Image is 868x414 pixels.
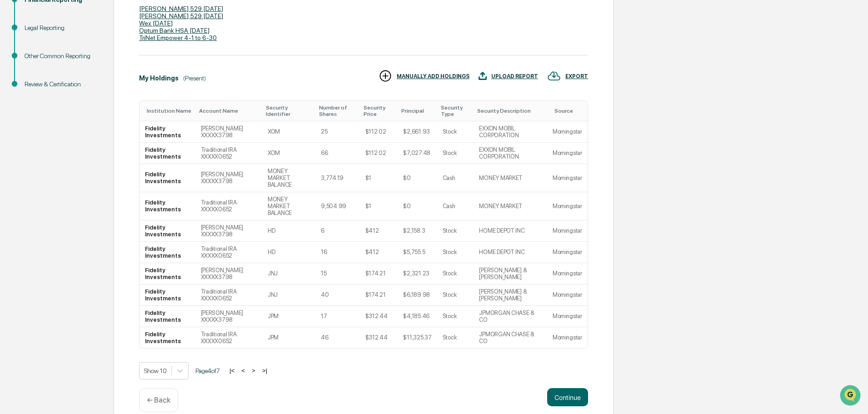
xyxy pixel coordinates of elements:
[25,51,99,61] div: Other Common Reporting
[139,34,588,41] div: TriNet Empower 4-1 to 6-30
[199,108,259,114] div: Toggle SortBy
[195,306,262,327] td: [PERSON_NAME] XXXXX3798
[547,388,588,406] button: Continue
[547,284,588,306] td: Morningstar
[139,75,179,82] div: My Holdings
[25,80,99,89] div: Review & Certification
[140,220,195,242] td: Fidelity Investments
[315,164,359,192] td: 3,774.19
[155,72,165,83] button: Start new chat
[315,284,359,306] td: 40
[547,220,588,242] td: Morningstar
[547,69,561,83] img: EXPORT
[839,384,863,409] iframe: Open customer support
[437,143,474,164] td: Stock
[140,121,195,143] td: Fidelity Investments
[547,143,588,164] td: Morningstar
[195,284,262,306] td: Traditional IRA XXXXX0652
[262,306,315,327] td: JPM
[66,115,73,123] div: 🗄️
[5,111,62,127] a: 🖐️Preclearance
[474,143,547,164] td: EXXON MOBIL CORPORATION
[262,121,315,143] td: XOM
[31,70,149,79] div: Start new chat
[397,73,469,80] div: MANUALLY ADD HOLDINGS
[437,242,474,263] td: Stock
[75,115,113,124] span: Attestations
[398,164,437,192] td: $0
[319,105,356,117] div: Toggle SortBy
[262,263,315,284] td: JNJ
[139,5,588,12] div: [PERSON_NAME] 529 [DATE]
[491,73,538,80] div: UPLOAD REPORT
[195,220,262,242] td: [PERSON_NAME] XXXXX3798
[195,263,262,284] td: [PERSON_NAME] XXXXX3798
[147,108,192,114] div: Toggle SortBy
[315,263,359,284] td: 15
[239,367,248,374] button: <
[474,327,547,348] td: JPMORGAN CHASE & CO
[547,242,588,263] td: Morningstar
[227,367,237,374] button: |<
[474,192,547,220] td: MONEY MARKET
[62,111,116,127] a: 🗄️Attestations
[139,20,588,27] div: Wex [DATE]
[9,70,25,86] img: 1746055101610-c473b297-6a78-478c-a979-82029cc54cd1
[398,327,437,348] td: $11,325.37
[140,143,195,164] td: Fidelity Investments
[147,396,170,404] p: ← Back
[379,69,392,83] img: MANUALLY ADD HOLDINGS
[140,164,195,192] td: Fidelity Investments
[262,220,315,242] td: HD
[9,133,16,140] div: 🔎
[195,164,262,192] td: [PERSON_NAME] XXXXX3798
[360,263,398,284] td: $174.21
[195,143,262,164] td: Traditional IRA XXXXX0652
[437,327,474,348] td: Stock
[474,284,547,306] td: [PERSON_NAME] & [PERSON_NAME]
[64,154,110,161] a: Powered byPylon
[259,367,270,374] button: >|
[547,164,588,192] td: Morningstar
[398,121,437,143] td: $2,661.93
[364,105,394,117] div: Toggle SortBy
[398,220,437,242] td: $2,158.3
[360,164,398,192] td: $1
[315,327,359,348] td: 46
[547,306,588,327] td: Morningstar
[547,263,588,284] td: Morningstar
[249,367,258,374] button: >
[474,164,547,192] td: MONEY MARKET
[315,192,359,220] td: 9,504.99
[474,220,547,242] td: HOME DEPOT INC
[140,327,195,348] td: Fidelity Investments
[31,79,115,86] div: We're available if you need us!
[315,306,359,327] td: 17
[360,284,398,306] td: $174.21
[9,19,165,34] p: How can we help?
[360,220,398,242] td: $412
[266,105,312,117] div: Toggle SortBy
[195,327,262,348] td: Traditional IRA XXXXX0652
[315,121,359,143] td: 25
[140,284,195,306] td: Fidelity Investments
[262,284,315,306] td: JNJ
[398,242,437,263] td: $5,755.5
[437,306,474,327] td: Stock
[262,143,315,164] td: XOM
[437,284,474,306] td: Stock
[18,115,59,124] span: Preclearance
[140,242,195,263] td: Fidelity Investments
[437,220,474,242] td: Stock
[477,108,543,114] div: Toggle SortBy
[474,121,547,143] td: EXXON MOBIL CORPORATION
[262,327,315,348] td: JPM
[140,306,195,327] td: Fidelity Investments
[437,192,474,220] td: Cash
[360,242,398,263] td: $412
[360,327,398,348] td: $312.44
[437,164,474,192] td: Cash
[18,132,57,141] span: Data Lookup
[437,263,474,284] td: Stock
